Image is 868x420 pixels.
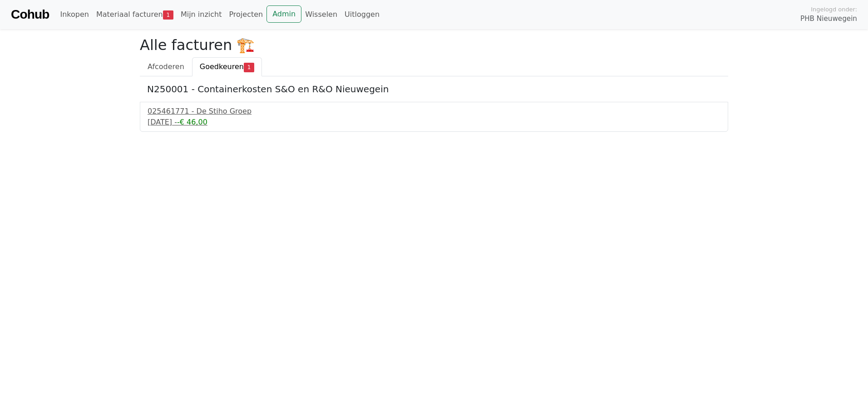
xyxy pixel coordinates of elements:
span: Afcoderen [148,62,184,71]
span: 1 [163,10,173,20]
span: 1 [244,63,254,72]
a: Admin [266,5,301,23]
h5: N250001 - Containerkosten S&O en R&O Nieuwegein [147,84,721,95]
a: Wisselen [301,5,341,24]
h2: Alle facturen 🏗️ [140,36,728,54]
a: Goedkeuren1 [192,57,262,76]
span: Ingelogd onder: [811,5,857,14]
span: Goedkeuren [200,62,244,71]
a: Cohub [11,4,49,25]
a: Afcoderen [140,57,192,76]
a: Mijn inzicht [177,5,226,24]
a: Inkopen [56,5,92,24]
span: -€ 46,00 [177,118,207,126]
a: Projecten [225,5,266,24]
span: PHB Nieuwegein [800,14,857,24]
div: [DATE] - [148,117,720,128]
div: 025461771 - De Stiho Groep [148,106,720,117]
a: Materiaal facturen1 [93,5,177,24]
a: 025461771 - De Stiho Groep[DATE] --€ 46,00 [148,106,720,128]
a: Uitloggen [341,5,383,24]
